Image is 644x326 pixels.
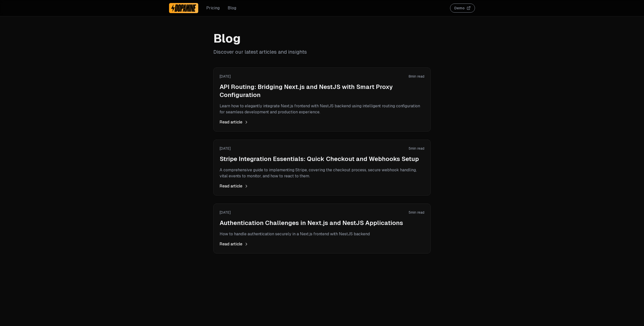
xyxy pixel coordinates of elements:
[220,241,424,247] div: Read article
[220,119,424,125] div: Read article
[220,103,424,115] p: Learn how to elegantly integrate Next.js frontend with NestJS backend using intelligent routing c...
[409,74,424,79] div: 8 min read
[409,146,424,151] div: 5 min read
[220,210,231,215] div: [DATE]
[220,183,424,189] div: Read article
[220,210,424,247] a: [DATE]5min readAuthentication Challenges in Next.js and NestJS ApplicationsHow to handle authenti...
[206,5,220,11] a: Pricing
[220,231,424,237] p: How to handle authentication securely in a Next.js frontend with NestJS backend
[450,4,475,13] button: Demo
[220,74,231,79] div: [DATE]
[171,4,196,12] img: Dopamine
[220,146,424,189] a: [DATE]5min readStripe Integration Essentials: Quick Checkout and Webhooks SetupA comprehensive gu...
[169,3,198,13] a: Dopamine
[220,146,231,151] div: [DATE]
[220,219,424,227] h2: Authentication Challenges in Next.js and NestJS Applications
[220,74,424,125] a: [DATE]8min readAPI Routing: Bridging Next.js and NestJS with Smart Proxy ConfigurationLearn how t...
[220,167,424,179] p: A comprehensive guide to implementing Stripe, covering the checkout process, secure webhook handl...
[220,155,424,163] h2: Stripe Integration Essentials: Quick Checkout and Webhooks Setup
[409,210,424,215] div: 5 min read
[213,48,431,55] p: Discover our latest articles and insights
[220,83,424,99] h2: API Routing: Bridging Next.js and NestJS with Smart Proxy Configuration
[228,5,236,11] a: Blog
[213,32,431,44] h1: Blog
